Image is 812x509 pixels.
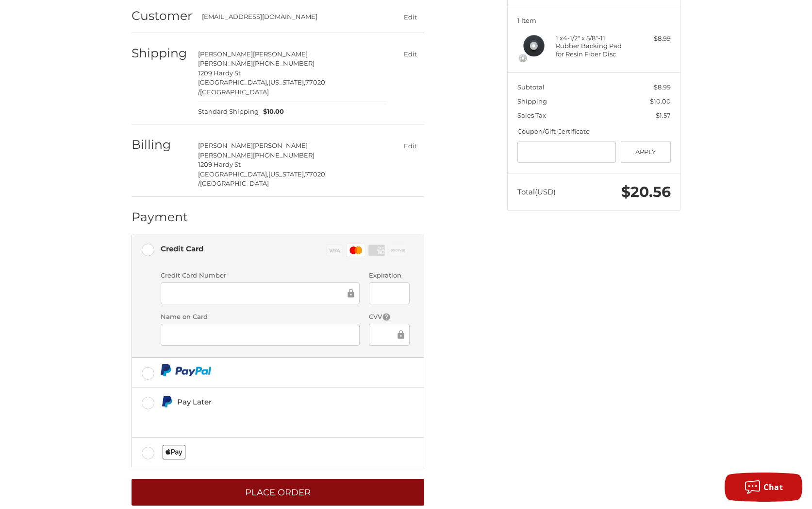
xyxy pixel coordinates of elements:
[268,78,305,86] span: [US_STATE],
[253,141,308,149] span: [PERSON_NAME]
[517,187,556,196] span: Total (USD)
[161,271,360,281] label: Credit Card Number
[517,97,547,105] span: Shipping
[650,97,671,105] span: $10.00
[517,141,616,163] input: Gift Certificate or Coupon Code
[132,8,192,23] h2: Customer
[132,479,424,506] button: Place Order
[632,34,671,44] div: $8.99
[132,46,188,61] h2: Shipping
[161,410,358,425] iframe: PayPal Message 1
[198,141,253,149] span: [PERSON_NAME]
[656,111,671,119] span: $1.57
[763,482,783,492] span: Chat
[725,473,802,502] button: Chat
[259,107,284,117] span: $10.00
[369,312,409,322] label: CVV
[621,183,671,201] span: $20.56
[198,69,241,77] span: 1209 Hardy St
[161,364,212,376] img: PayPal icon
[167,288,346,299] iframe: Secure Credit Card Frame - Credit Card Number
[556,34,630,58] h4: 1 x 4-1/2" x 5/8"-11 Rubber Backing Pad for Resin Fiber Disc
[198,160,241,168] span: 1209 Hardy St
[654,83,671,91] span: $8.99
[198,78,325,96] span: 77020 /
[517,111,546,119] span: Sales Tax
[163,445,185,459] img: Applepay icon
[369,271,409,281] label: Expiration
[253,50,308,58] span: [PERSON_NAME]
[161,312,360,322] label: Name on Card
[396,47,424,61] button: Edit
[161,396,173,408] img: Pay Later icon
[202,12,378,22] div: [EMAIL_ADDRESS][DOMAIN_NAME]
[132,210,188,225] h2: Payment
[132,137,188,152] h2: Billing
[376,288,402,299] iframe: Secure Credit Card Frame - Expiration Date
[198,59,253,67] span: [PERSON_NAME]
[198,50,253,58] span: [PERSON_NAME]
[253,59,315,67] span: [PHONE_NUMBER]
[177,394,357,410] div: Pay Later
[396,139,424,153] button: Edit
[396,10,424,24] button: Edit
[198,170,268,178] span: [GEOGRAPHIC_DATA],
[268,170,305,178] span: [US_STATE],
[517,83,545,91] span: Subtotal
[167,329,353,340] iframe: Secure Credit Card Frame - Cardholder Name
[253,151,315,159] span: [PHONE_NUMBER]
[200,88,269,96] span: [GEOGRAPHIC_DATA]
[198,151,253,159] span: [PERSON_NAME]
[200,179,269,187] span: [GEOGRAPHIC_DATA]
[161,241,203,257] div: Credit Card
[198,107,259,117] span: Standard Shipping
[376,329,395,340] iframe: Secure Credit Card Frame - CVV
[517,17,671,24] h3: 1 Item
[198,78,268,86] span: [GEOGRAPHIC_DATA],
[517,127,671,137] div: Coupon/Gift Certificate
[621,141,671,163] button: Apply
